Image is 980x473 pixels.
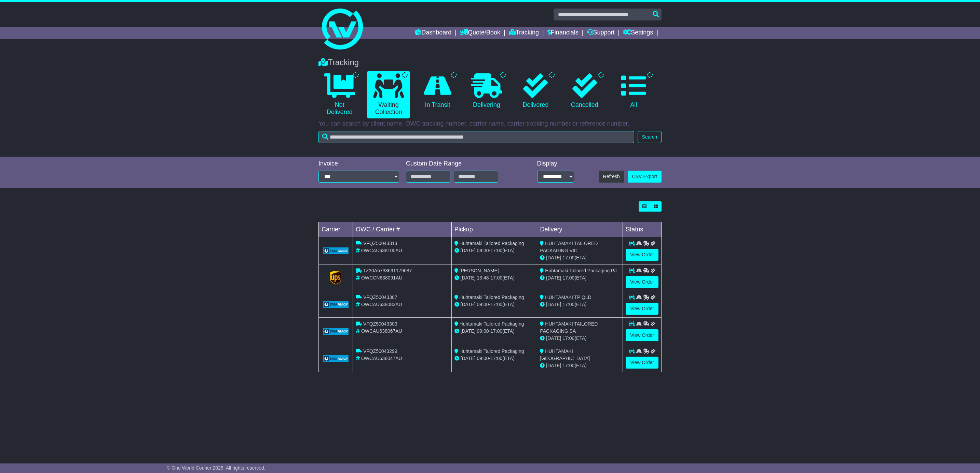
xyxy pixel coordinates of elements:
span: [DATE] [461,328,476,334]
div: (ETA) [540,254,620,261]
div: - (ETA) [454,274,534,282]
span: VFQZ50043303 [363,321,397,327]
div: (ETA) [540,362,620,369]
a: Delivered [515,71,557,111]
span: Huhtamaki Tailored Packaging [460,348,524,354]
a: View Order [626,329,658,341]
span: VFQZ50043313 [363,241,397,246]
td: Status [623,222,662,237]
img: GetCarrierServiceLogo [330,271,342,285]
span: [DATE] [461,302,476,307]
span: 17:00 [490,248,502,253]
span: HUHTAMAKI TAILORED PACKAGING SA [540,321,598,334]
a: In Transit [417,71,459,111]
span: [DATE] [461,356,476,361]
span: 17:00 [490,275,502,281]
span: OWCAU638100AU [361,248,402,253]
div: - (ETA) [454,328,534,335]
span: 17:00 [562,255,574,260]
img: GetCarrierServiceLogo [323,355,349,362]
span: [DATE] [546,363,561,368]
span: VFQZ50043307 [363,295,397,300]
div: (ETA) [540,274,620,282]
span: Huhtamaki Tailored Packaging [460,295,524,300]
a: Cancelled [563,71,605,111]
span: [DATE] [546,302,561,307]
span: HUHTAMAKI [GEOGRAPHIC_DATA] [540,348,590,361]
span: [DATE] [546,255,561,260]
a: Waiting Collection [367,71,409,118]
div: - (ETA) [454,247,534,254]
a: Quote/Book [460,27,500,39]
a: Delivering [465,71,507,111]
td: OWC / Carrier # [353,222,452,237]
div: Invoice [318,160,399,168]
div: Custom Date Range [406,160,516,168]
div: (ETA) [540,301,620,308]
span: Huhtamaki Tailored Packaging [460,321,524,327]
span: HUHTAMAKI TAILORED PACKAGING VIC [540,241,598,253]
a: Support [587,27,615,39]
a: Financials [547,27,579,39]
span: Huhtamaki Tailored Packaging [460,241,524,246]
span: [DATE] [546,335,561,341]
span: HUHTAMAKI TP QLD [545,295,591,300]
img: GetCarrierServiceLogo [323,247,349,254]
a: View Order [626,357,658,369]
a: Dashboard [415,27,451,39]
span: 17:00 [562,335,574,341]
span: 09:00 [477,302,489,307]
td: Delivery [537,222,623,237]
td: Carrier [319,222,353,237]
span: [DATE] [546,275,561,281]
div: (ETA) [540,335,620,342]
img: GetCarrierServiceLogo [323,301,349,308]
span: 09:00 [477,356,489,361]
span: 17:00 [490,356,502,361]
span: VFQZ50043299 [363,348,397,354]
span: [PERSON_NAME] [460,268,499,273]
a: View Order [626,303,658,315]
span: 17:00 [490,302,502,307]
span: OWCAU638067AU [361,328,402,334]
div: - (ETA) [454,355,534,362]
span: OWCCN638091AU [361,275,403,281]
div: - (ETA) [454,301,534,308]
span: [DATE] [461,248,476,253]
span: Huhtamaki Tailored Packaging P/L [545,268,618,273]
div: Display [537,160,574,168]
span: [DATE] [461,275,476,281]
td: Pickup [451,222,537,237]
span: 17:00 [562,363,574,368]
span: 09:00 [477,328,489,334]
span: OWCAU638047AU [361,356,402,361]
button: Refresh [599,171,624,183]
span: 1Z30A5738691179687 [363,268,412,273]
img: GetCarrierServiceLogo [323,328,349,335]
span: 09:00 [477,248,489,253]
span: 17:00 [562,302,574,307]
span: 13:48 [477,275,489,281]
span: OWCAU638083AU [361,302,402,307]
a: CSV Export [628,171,662,183]
button: Search [638,131,662,143]
a: Tracking [509,27,539,39]
a: View Order [626,249,658,261]
a: All [613,71,655,111]
p: You can search by client name, OWC tracking number, carrier name, carrier tracking number or refe... [318,120,662,128]
a: Settings [623,27,653,39]
span: 17:00 [490,328,502,334]
span: 17:00 [562,275,574,281]
div: Tracking [315,58,665,68]
a: View Order [626,276,658,288]
a: Not Delivered [318,71,360,118]
span: © One World Courier 2025. All rights reserved. [167,465,266,471]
